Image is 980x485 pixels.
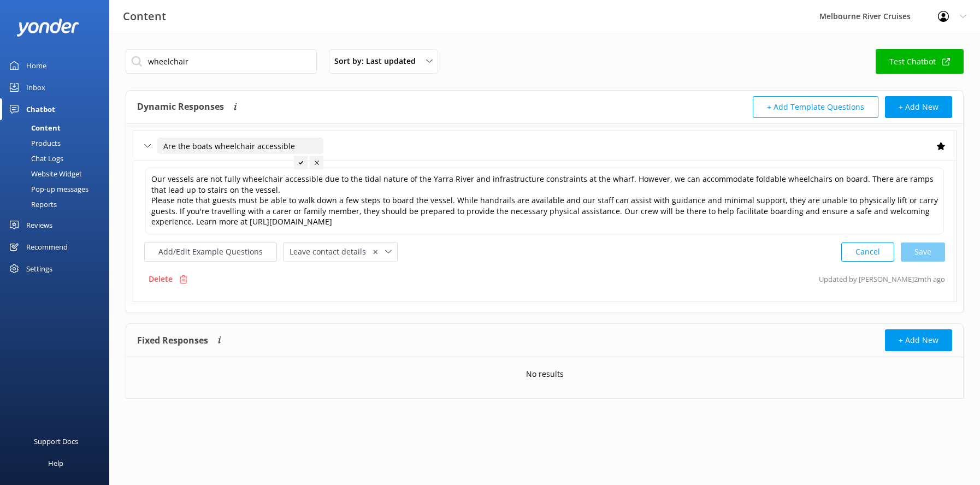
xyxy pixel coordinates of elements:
div: Products [7,135,61,151]
div: Support Docs [34,430,78,452]
h4: Fixed Responses [137,329,208,351]
div: Home [26,55,46,76]
p: Updated by [PERSON_NAME] 2mth ago [819,269,945,289]
div: Reports [7,197,57,212]
button: + Add Template Questions [753,96,878,118]
div: Reviews [26,214,52,236]
h3: Content [123,8,166,25]
div: Help [48,452,63,474]
div: Pop-up messages [7,181,88,197]
a: Content [7,120,109,135]
p: Delete [149,273,173,285]
div: Content [7,120,61,135]
a: Reports [7,197,109,212]
div: Settings [26,258,52,280]
button: Cancel [841,242,894,262]
button: + Add New [885,329,952,351]
h4: Dynamic Responses [137,96,224,118]
div: Chatbot [26,98,55,120]
input: Search all Chatbot Content [126,49,317,74]
div: Chat Logs [7,151,63,166]
span: ✕ [373,247,378,257]
a: Pop-up messages [7,181,109,197]
a: Test Chatbot [876,49,964,74]
div: Website Widget [7,166,82,181]
div: Recommend [26,236,68,258]
div: Inbox [26,76,45,98]
span: Leave contact details [290,246,373,258]
textarea: Our vessels are not fully wheelchair accessible due to the tidal nature of the Yarra River and in... [145,168,944,234]
button: + Add New [885,96,952,118]
p: No results [526,368,564,380]
a: Website Widget [7,166,109,181]
img: yonder-white-logo.png [16,19,79,37]
span: Sort by: Last updated [334,55,422,67]
a: Chat Logs [7,151,109,166]
button: Add/Edit Example Questions [144,242,277,262]
a: Products [7,135,109,151]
